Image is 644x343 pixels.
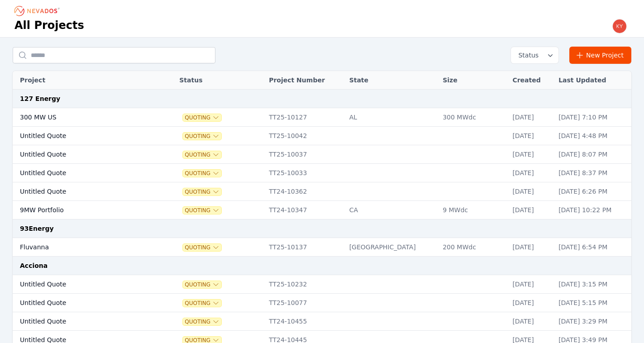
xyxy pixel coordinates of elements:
button: Quoting [183,244,221,251]
tr: 9MW PortfolioQuotingTT24-10347CA9 MWdc[DATE][DATE] 10:22 PM [13,201,631,219]
td: [DATE] [508,238,554,257]
tr: Untitled QuoteQuotingTT25-10232[DATE][DATE] 3:15 PM [13,275,631,294]
nav: Breadcrumb [14,4,62,18]
tr: Untitled QuoteQuotingTT24-10455[DATE][DATE] 3:29 PM [13,312,631,331]
td: TT25-10127 [264,108,344,127]
td: [DATE] [508,145,554,164]
th: State [345,71,439,90]
td: Untitled Quote [13,275,153,294]
td: [DATE] 6:26 PM [554,182,631,201]
td: [DATE] [508,294,554,312]
td: 9 MWdc [438,201,508,219]
td: 93Energy [13,219,631,238]
td: 300 MW US [13,108,153,127]
h1: All Projects [14,18,84,33]
th: Last Updated [554,71,631,90]
span: Status [515,51,539,60]
td: [DATE] [508,201,554,219]
td: AL [345,108,439,127]
th: Project [13,71,153,90]
td: TT24-10347 [264,201,344,219]
td: [DATE] 5:15 PM [554,294,631,312]
td: TT25-10077 [264,294,344,312]
button: Quoting [183,170,221,177]
th: Created [508,71,554,90]
td: [DATE] [508,275,554,294]
td: [GEOGRAPHIC_DATA] [345,238,439,257]
td: Untitled Quote [13,294,153,312]
td: TT24-10455 [264,312,344,331]
td: 300 MWdc [438,108,508,127]
td: Untitled Quote [13,182,153,201]
button: Quoting [183,207,221,214]
td: TT24-10362 [264,182,344,201]
button: Quoting [183,133,221,140]
td: [DATE] [508,127,554,145]
td: CA [345,201,439,219]
td: Untitled Quote [13,312,153,331]
tr: Untitled QuoteQuotingTT24-10362[DATE][DATE] 6:26 PM [13,182,631,201]
td: Fluvanna [13,238,153,257]
td: [DATE] 3:29 PM [554,312,631,331]
td: [DATE] 8:07 PM [554,145,631,164]
td: [DATE] 8:37 PM [554,164,631,182]
a: New Project [569,47,631,64]
td: TT25-10137 [264,238,344,257]
img: kyle.macdougall@nevados.solar [612,19,627,33]
td: TT25-10033 [264,164,344,182]
td: [DATE] 10:22 PM [554,201,631,219]
tr: FluvannaQuotingTT25-10137[GEOGRAPHIC_DATA]200 MWdc[DATE][DATE] 6:54 PM [13,238,631,257]
td: Untitled Quote [13,127,153,145]
td: [DATE] [508,182,554,201]
button: Quoting [183,151,221,158]
td: Untitled Quote [13,145,153,164]
td: TT25-10037 [264,145,344,164]
button: Quoting [183,318,221,325]
tr: Untitled QuoteQuotingTT25-10037[DATE][DATE] 8:07 PM [13,145,631,164]
button: Status [511,47,558,63]
button: Quoting [183,300,221,307]
th: Status [175,71,264,90]
td: [DATE] [508,164,554,182]
td: [DATE] [508,312,554,331]
button: Quoting [183,188,221,195]
tr: Untitled QuoteQuotingTT25-10033[DATE][DATE] 8:37 PM [13,164,631,182]
tr: 300 MW USQuotingTT25-10127AL300 MWdc[DATE][DATE] 7:10 PM [13,108,631,127]
th: Project Number [264,71,344,90]
td: [DATE] 7:10 PM [554,108,631,127]
td: [DATE] [508,108,554,127]
td: 9MW Portfolio [13,201,153,219]
tr: Untitled QuoteQuotingTT25-10042[DATE][DATE] 4:48 PM [13,127,631,145]
td: [DATE] 4:48 PM [554,127,631,145]
button: Quoting [183,281,221,288]
th: Size [438,71,508,90]
td: 200 MWdc [438,238,508,257]
td: TT25-10042 [264,127,344,145]
td: TT25-10232 [264,275,344,294]
td: [DATE] 3:15 PM [554,275,631,294]
td: 127 Energy [13,90,631,108]
td: Untitled Quote [13,164,153,182]
td: Acciona [13,257,631,275]
tr: Untitled QuoteQuotingTT25-10077[DATE][DATE] 5:15 PM [13,294,631,312]
button: Quoting [183,114,221,121]
td: [DATE] 6:54 PM [554,238,631,257]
